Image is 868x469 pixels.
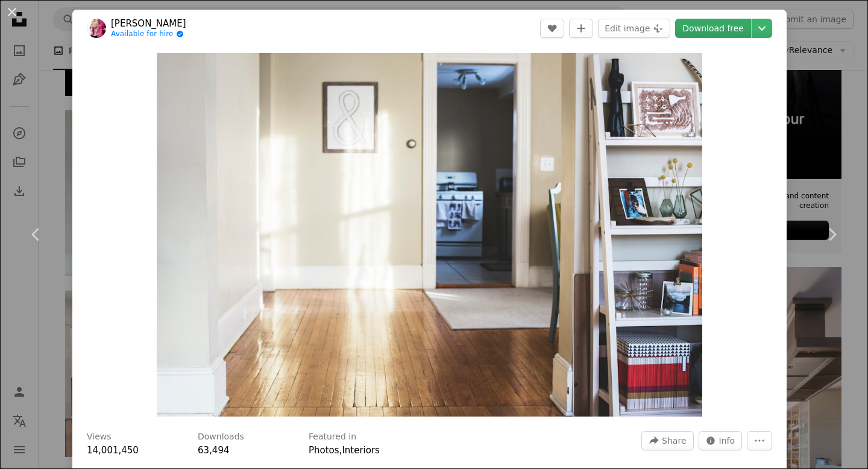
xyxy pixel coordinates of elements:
button: Zoom in on this image [157,53,702,417]
a: [PERSON_NAME] [111,17,186,30]
a: Download free [675,19,751,38]
a: Interiors [342,445,380,456]
button: More Actions [747,431,772,450]
a: Available for hire [111,30,186,39]
span: Info [719,432,735,450]
button: Share this image [641,431,693,450]
button: Stats about this image [699,431,743,450]
h3: Downloads [198,431,244,443]
button: Choose download size [752,19,772,38]
h3: Views [87,431,112,443]
button: Add to Collection [569,19,593,38]
img: photo of white painted room [157,53,702,417]
span: Share [662,432,686,450]
a: Next [796,177,868,292]
h3: Featured in [309,431,356,443]
span: 14,001,450 [87,445,139,456]
button: Edit image [598,19,670,38]
button: Like [540,19,564,38]
span: , [339,445,342,456]
img: Go to Kari Shea's profile [87,19,106,38]
a: Photos [309,445,339,456]
span: 63,494 [198,445,230,456]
